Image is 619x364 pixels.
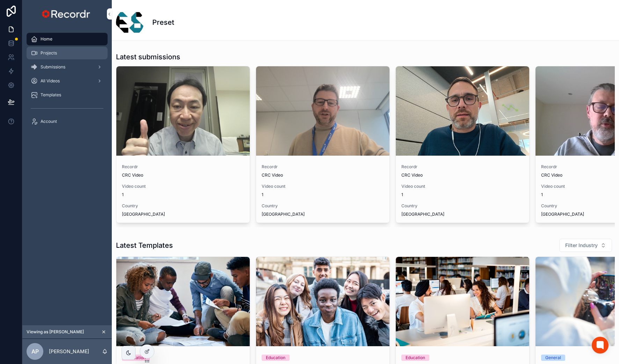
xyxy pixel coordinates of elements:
a: Templates [27,89,108,101]
button: Select Button [559,239,612,252]
a: RecordrCRC VideoVideo count1Country[GEOGRAPHIC_DATA] [256,66,390,223]
h1: Preset [152,17,174,27]
span: Recordr [262,164,384,170]
div: cropped-shot-of-university-students-working-togeth-2023-11-27-05-04-04-utc.jpg [116,257,250,346]
div: General [545,355,561,361]
a: Home [27,33,108,45]
span: Country [401,203,524,209]
span: AP [31,347,39,356]
span: Recordr [122,164,244,170]
p: [PERSON_NAME] [49,348,89,355]
span: 1 [122,192,244,198]
span: Home [41,36,52,42]
span: Recordr [401,164,524,170]
span: Video count [401,184,524,189]
span: Viewing as [PERSON_NAME] [27,329,84,335]
span: Filter Industry [565,242,598,249]
a: RecordrCRC VideoVideo count1Country[GEOGRAPHIC_DATA] [116,66,250,223]
span: [GEOGRAPHIC_DATA] [122,211,244,217]
a: All Videos [27,75,108,87]
span: Country [262,203,384,209]
div: multiracial-friends-taking-a-selfie-together-and-m-2025-01-09-01-58-41-utc.jpg [256,257,389,346]
div: Education [126,355,146,361]
div: knowledge-infromation-technology-education-concept-2025-02-10-06-12-45-utc.jpg [396,257,529,346]
span: [GEOGRAPHIC_DATA] [262,211,384,217]
div: thumb.jpg [396,66,529,156]
div: Education [266,355,285,361]
div: thumb.jpg [116,66,250,156]
h1: Latest submissions [116,52,180,62]
div: scrollable content [22,28,112,137]
span: Country [122,203,244,209]
span: Account [41,119,57,124]
span: All Videos [41,78,60,84]
span: Submissions [41,64,65,70]
h1: Latest Templates [116,240,173,250]
div: thumb.jpg [256,66,389,156]
span: 1 [401,192,524,198]
span: Templates [41,92,61,98]
span: CRC Video [122,172,244,178]
span: Projects [41,50,57,56]
span: CRC Video [401,172,524,178]
a: RecordrCRC VideoVideo count1Country[GEOGRAPHIC_DATA] [395,66,530,223]
span: CRC Video [262,172,384,178]
span: Video count [122,184,244,189]
div: Education [406,355,425,361]
a: Projects [27,47,108,59]
img: App logo [40,8,94,20]
span: [GEOGRAPHIC_DATA] [401,211,524,217]
a: Submissions [27,61,108,73]
span: 1 [262,192,384,198]
span: Video count [262,184,384,189]
a: Account [27,115,108,128]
